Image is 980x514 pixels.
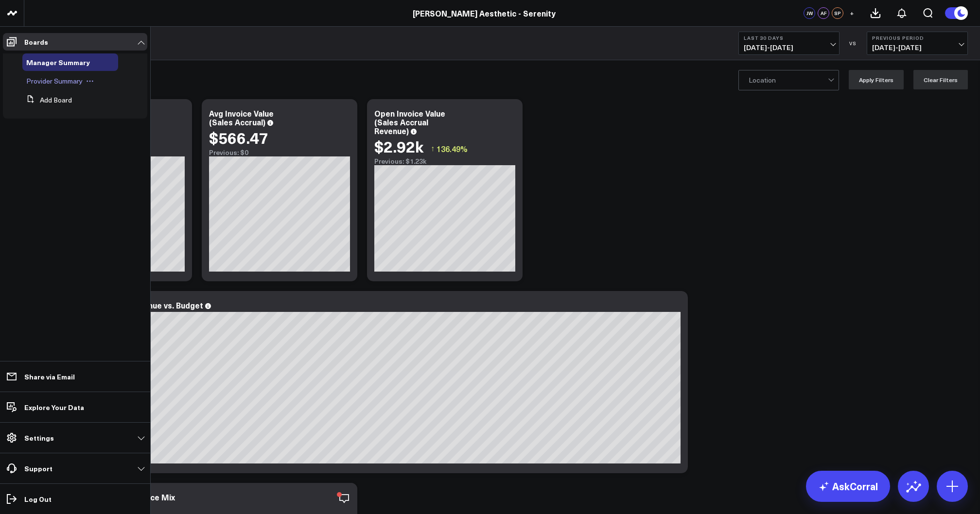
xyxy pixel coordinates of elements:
p: Boards [24,38,48,46]
div: $2.92k [374,137,423,155]
div: Previous: $1.23k [374,157,515,165]
b: Last 30 Days [744,35,834,41]
button: Clear Filters [913,70,968,89]
button: Add Board [22,91,72,109]
span: 136.49% [437,143,468,154]
span: Manager Summary [26,57,90,67]
b: Previous Period [872,35,962,41]
p: Log Out [24,495,52,503]
div: Open Invoice Value (Sales Accrual Revenue) [374,108,445,136]
a: Log Out [3,490,147,508]
div: JW [804,7,815,19]
p: Support [24,464,52,472]
p: Share via Email [24,373,75,380]
span: [DATE] - [DATE] [744,44,834,51]
span: + [850,10,854,17]
div: $566.47 [209,129,268,146]
a: Provider Summary [26,77,83,85]
a: AskCorral [806,471,890,502]
span: [DATE] - [DATE] [872,44,962,51]
button: Last 30 Days[DATE]-[DATE] [738,32,840,55]
button: Apply Filters [849,70,904,89]
button: + [846,7,857,19]
span: Provider Summary [26,76,83,86]
div: VS [844,40,862,46]
div: Avg Invoice Value (Sales Accrual) [209,108,274,127]
span: ↑ [431,142,435,155]
div: SP [832,7,843,19]
div: AF [818,7,829,19]
a: Manager Summary [26,58,90,66]
p: Explore Your Data [24,403,84,411]
button: Previous Period[DATE]-[DATE] [867,32,968,55]
a: [PERSON_NAME] Aesthetic - Serenity [413,8,556,18]
p: Settings [24,434,54,442]
div: Previous: $0 [209,149,350,156]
